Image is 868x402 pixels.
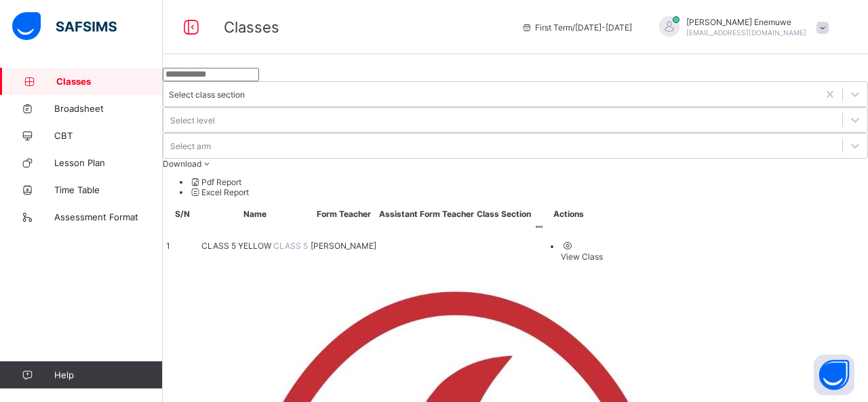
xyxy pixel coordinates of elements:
th: Class Section [476,208,532,220]
span: Assessment Format [54,212,163,222]
span: Classes [224,18,279,36]
span: Classes [56,76,163,87]
span: CBT [54,130,163,141]
span: Time Table [54,184,163,195]
span: CLASS 5 YELLOW [201,241,273,251]
div: View Class [561,252,603,262]
li: dropdown-list-item-null-0 [190,177,868,187]
th: S/N [165,208,199,220]
span: CLASS 5 [273,241,308,251]
span: [PERSON_NAME] [311,241,376,251]
div: RitaEnemuwe [646,16,835,39]
li: dropdown-list-item-null-1 [190,187,868,197]
img: safsims [12,12,117,41]
button: Open asap [814,355,854,395]
div: Select level [170,115,215,125]
div: Select arm [170,141,211,151]
span: Lesson Plan [54,157,163,168]
div: Select class section [169,89,245,100]
th: Assistant Form Teacher [378,208,475,220]
th: Actions [533,208,604,220]
span: session/term information [521,22,632,33]
th: Name [201,208,309,220]
span: Broadsheet [54,103,163,114]
span: [EMAIL_ADDRESS][DOMAIN_NAME] [686,28,806,37]
td: 1 [165,221,199,270]
th: Form Teacher [310,208,377,220]
span: [PERSON_NAME] Enemuwe [686,17,806,27]
span: Help [54,369,162,380]
span: Download [163,159,201,169]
